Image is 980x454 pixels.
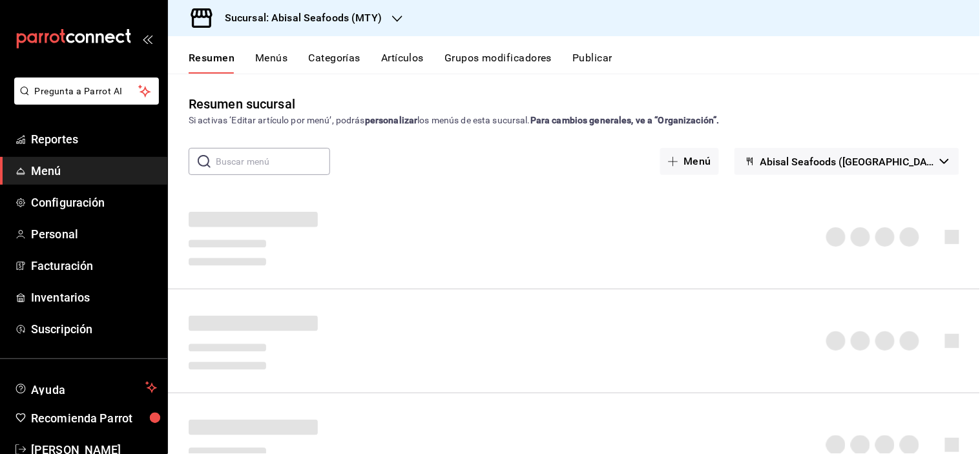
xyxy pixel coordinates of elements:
div: Si activas ‘Editar artículo por menú’, podrás los menús de esta sucursal. [189,114,959,127]
span: Suscripción [31,320,157,338]
span: Inventarios [31,289,157,306]
span: Menú [31,162,157,180]
span: Pregunta a Parrot AI [35,85,139,98]
strong: personalizar [365,115,418,125]
span: Abisal Seafoods ([GEOGRAPHIC_DATA]) [760,156,935,168]
div: navigation tabs [189,52,980,74]
span: Recomienda Parrot [31,409,157,427]
span: Personal [31,225,157,243]
div: Resumen sucursal [189,94,295,114]
button: Menú [660,148,719,175]
button: open_drawer_menu [142,34,152,44]
button: Menús [255,52,287,74]
a: Pregunta a Parrot AI [9,94,159,107]
h3: Sucursal: Abisal Seafoods (MTY) [214,10,382,26]
span: Reportes [31,130,157,148]
button: Artículos [381,52,424,74]
span: Facturación [31,257,157,274]
button: Categorías [309,52,361,74]
span: Ayuda [31,380,140,395]
span: Configuración [31,194,157,211]
button: Abisal Seafoods ([GEOGRAPHIC_DATA]) [735,148,959,175]
button: Pregunta a Parrot AI [14,77,159,105]
input: Buscar menú [216,149,330,174]
button: Grupos modificadores [444,52,552,74]
button: Resumen [189,52,235,74]
strong: Para cambios generales, ve a “Organización”. [530,115,720,125]
button: Publicar [572,52,612,74]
